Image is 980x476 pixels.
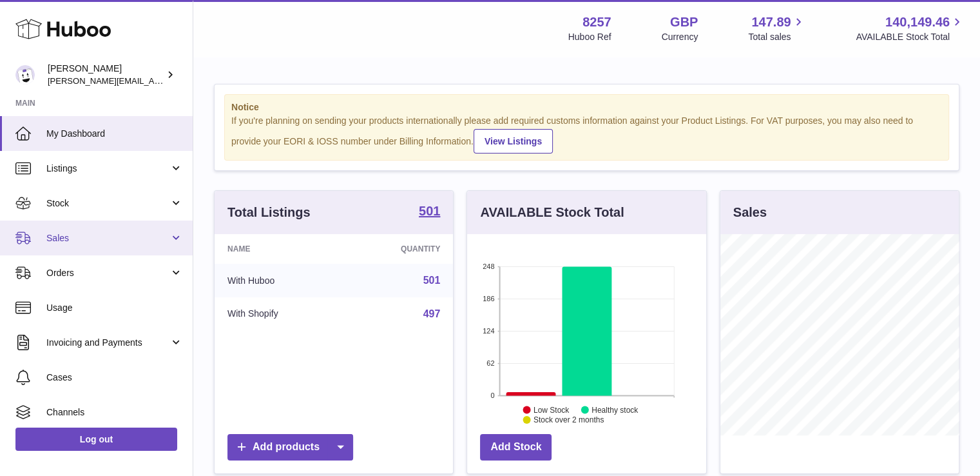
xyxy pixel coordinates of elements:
[856,14,965,43] a: 140,149.46 AVAILABLE Stock Total
[885,14,950,31] span: 140,149.46
[419,204,440,220] a: 501
[46,302,183,314] span: Usage
[227,434,353,461] a: Add products
[48,75,258,86] span: [PERSON_NAME][EMAIL_ADDRESS][DOMAIN_NAME]
[480,204,624,221] h3: AVAILABLE Stock Total
[483,263,494,270] text: 248
[46,372,183,384] span: Cases
[215,264,343,297] td: With Huboo
[491,392,495,399] text: 0
[670,14,698,31] strong: GBP
[591,405,639,414] text: Healthy stock
[46,337,169,349] span: Invoicing and Payments
[231,101,942,114] strong: Notice
[748,31,805,43] span: Total sales
[474,129,553,154] a: View Listings
[423,275,441,286] a: 501
[748,14,805,43] a: 147.89 Total sales
[582,14,611,31] strong: 8257
[856,31,965,43] span: AVAILABLE Stock Total
[227,204,311,221] h3: Total Listings
[46,197,169,210] span: Stock
[419,204,440,217] strong: 501
[533,415,604,424] text: Stock over 2 months
[483,327,494,335] text: 124
[46,163,169,175] span: Listings
[46,406,183,419] span: Channels
[480,434,552,461] a: Add Stock
[343,234,454,264] th: Quantity
[487,359,495,367] text: 62
[215,297,343,331] td: With Shopify
[533,405,570,414] text: Low Stock
[483,295,494,302] text: 186
[733,204,767,221] h3: Sales
[48,63,164,87] div: [PERSON_NAME]
[46,128,183,140] span: My Dashboard
[751,14,791,31] span: 147.89
[231,115,942,154] div: If you're planning on sending your products internationally please add required customs informati...
[15,65,35,84] img: Mohsin@planlabsolutions.com
[46,267,169,279] span: Orders
[423,308,441,319] a: 497
[15,428,177,451] a: Log out
[215,234,343,264] th: Name
[662,31,698,43] div: Currency
[568,31,611,43] div: Huboo Ref
[46,232,169,244] span: Sales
